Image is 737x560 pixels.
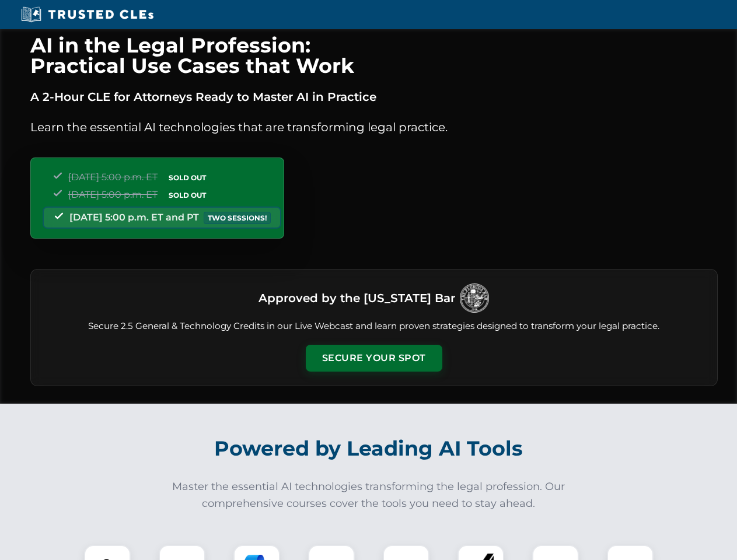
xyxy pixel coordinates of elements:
p: A 2-Hour CLE for Attorneys Ready to Master AI in Practice [30,87,718,106]
span: SOLD OUT [165,171,210,184]
p: Secure 2.5 General & Technology Credits in our Live Webcast and learn proven strategies designed ... [45,320,703,333]
p: Master the essential AI technologies transforming the legal profession. Our comprehensive courses... [165,478,573,512]
span: SOLD OUT [165,189,210,201]
h3: Approved by the [US_STATE] Bar [259,288,455,309]
h1: AI in the Legal Profession: Practical Use Cases that Work [30,35,718,76]
h2: Powered by Leading AI Tools [46,428,692,469]
span: [DATE] 5:00 p.m. ET [68,189,158,200]
button: Secure Your Spot [306,345,442,372]
span: [DATE] 5:00 p.m. ET [68,171,158,183]
p: Learn the essential AI technologies that are transforming legal practice. [30,118,718,136]
img: Logo [460,283,489,313]
img: Trusted CLEs [18,6,157,23]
